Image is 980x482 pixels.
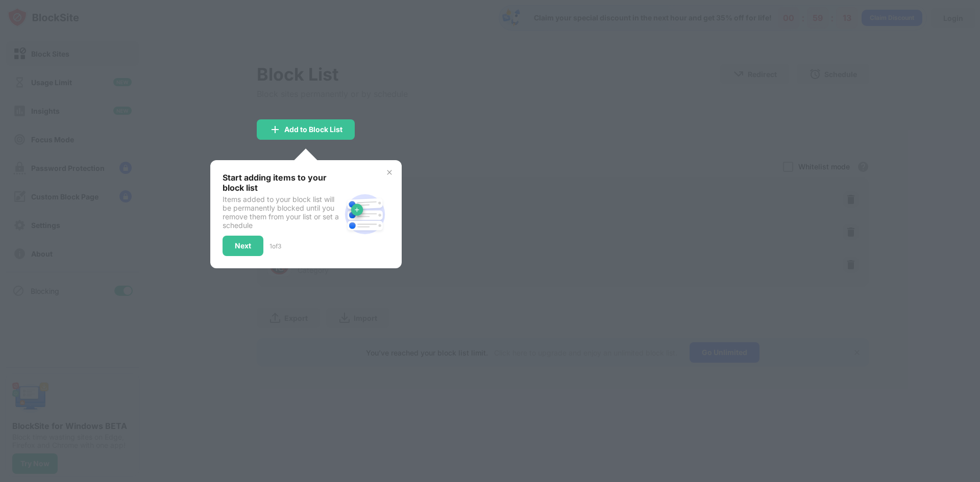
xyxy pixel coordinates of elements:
img: block-site.svg [340,190,389,239]
div: 1 of 3 [269,242,281,250]
div: Items added to your block list will be permanently blocked until you remove them from your list o... [223,195,340,230]
div: Start adding items to your block list [223,172,340,193]
div: Next [235,242,251,250]
img: x-button.svg [385,168,394,176]
div: Add to Block List [284,125,342,134]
